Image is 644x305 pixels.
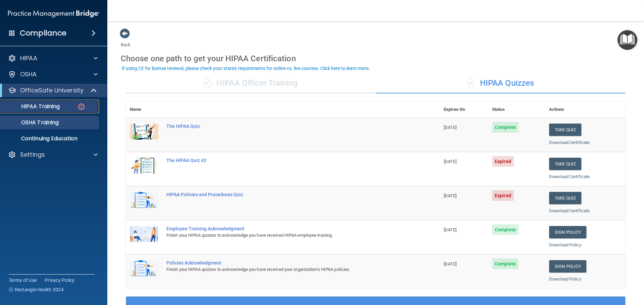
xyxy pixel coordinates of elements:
a: Download Certificate [549,174,590,179]
button: Open Resource Center [618,30,637,50]
button: Take Quiz [549,158,581,170]
th: Name [126,101,162,118]
div: Finish your HIPAA quizzes to acknowledge you have received your organization’s HIPAA policies. [166,265,406,274]
a: HIPAA [8,54,98,62]
div: HIPAA Officer Training [126,73,376,93]
span: [DATE] [444,193,457,198]
a: Sign Policy [549,226,586,238]
div: Employee Training Acknowledgment [166,226,406,231]
a: Download Policy [549,277,581,282]
a: Download Certificate [549,140,590,145]
div: Finish your HIPAA quizzes to acknowledge you have received HIPAA employee training. [166,231,406,239]
div: Policies Acknowledgment [166,260,406,265]
span: Expired [492,190,514,201]
a: OSHA [8,70,98,78]
th: Actions [545,101,626,118]
p: OSHA Training [4,119,59,126]
p: OSHA [20,70,37,78]
p: HIPAA Training [4,103,60,110]
span: Complete [492,224,519,235]
div: HIPAA Policies and Procedures Quiz [166,192,406,197]
button: Take Quiz [549,124,581,136]
a: Privacy Policy [45,277,75,284]
th: Expires On [440,101,488,118]
h4: Compliance [20,28,66,38]
a: Sign Policy [549,260,586,273]
th: Status [488,101,545,118]
button: If using CE for license renewal, please check your state's requirements for online vs. live cours... [121,65,371,72]
span: Complete [492,258,519,269]
p: Settings [20,151,45,159]
span: Expired [492,156,514,167]
a: Back [121,34,130,47]
span: Complete [492,122,519,133]
p: HIPAA [20,54,37,62]
p: Continuing Education [4,135,96,142]
span: ✓ [204,78,211,88]
img: PMB logo [8,7,99,20]
div: Choose one path to get your HIPAA Certification [121,49,631,68]
a: Download Certificate [549,208,590,213]
a: OfficeSafe University [8,86,97,94]
a: Settings [8,151,98,159]
a: Download Policy [549,242,581,247]
span: [DATE] [444,125,457,130]
div: The HIPAA Quiz [166,124,406,129]
div: The HIPAA Quiz #2 [166,158,406,163]
span: [DATE] [444,227,457,232]
span: ✓ [467,78,475,88]
span: [DATE] [444,159,457,164]
div: If using CE for license renewal, please check your state's requirements for online vs. live cours... [122,66,370,71]
span: [DATE] [444,261,457,266]
p: OfficeSafe University [20,86,84,94]
div: HIPAA Quizzes [376,73,626,93]
img: danger-circle.6113f641.png [77,102,86,111]
span: Ⓒ Rectangle Health 2024 [9,286,64,293]
button: Take Quiz [549,192,581,204]
a: Terms of Use [9,277,37,284]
